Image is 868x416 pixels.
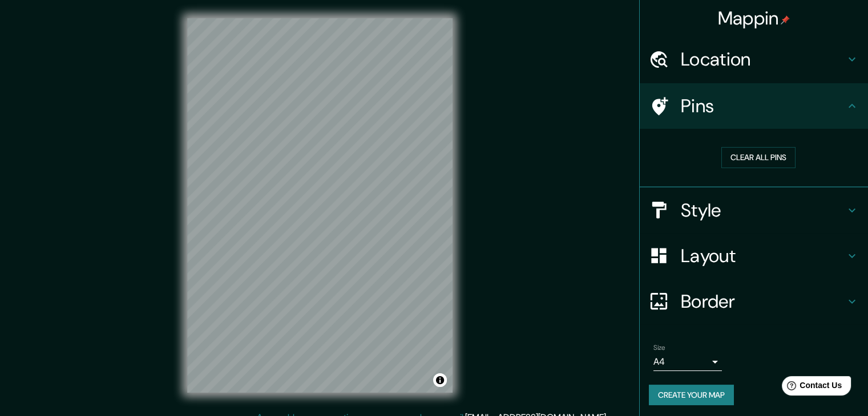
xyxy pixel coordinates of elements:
button: Toggle attribution [433,373,447,387]
button: Clear all pins [721,147,796,168]
h4: Style [681,199,845,222]
div: Border [640,279,868,324]
h4: Pins [681,95,845,117]
div: Style [640,187,868,233]
h4: Border [681,290,845,313]
canvas: Map [187,18,453,393]
label: Size [653,342,665,352]
div: A4 [653,353,722,371]
iframe: Help widget launcher [766,372,855,403]
div: Layout [640,233,868,279]
div: Pins [640,83,868,129]
h4: Layout [681,244,845,267]
button: Create your map [649,385,734,406]
h4: Location [681,48,845,71]
h4: Mappin [718,7,790,30]
div: Location [640,36,868,82]
img: pin-icon.png [781,15,790,25]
